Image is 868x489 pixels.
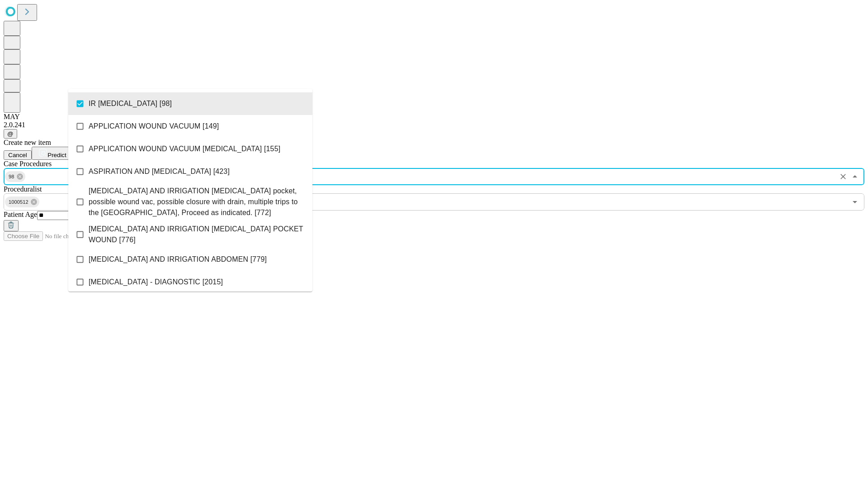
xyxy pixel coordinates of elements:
[89,144,280,154] span: APPLICATION WOUND VACUUM [MEDICAL_DATA] [155]
[849,196,861,208] button: Open
[5,197,39,207] div: 1000512
[89,121,219,132] span: APPLICATION WOUND VACUUM [149]
[4,185,42,193] span: Proceduralist
[837,170,849,183] button: Clear
[5,171,25,182] div: 98
[7,130,14,137] span: @
[32,147,73,160] button: Predict
[4,139,51,146] span: Create new item
[8,152,27,158] span: Cancel
[89,186,305,218] span: [MEDICAL_DATA] AND IRRIGATION [MEDICAL_DATA] pocket, possible wound vac, possible closure with dr...
[4,129,17,139] button: @
[4,113,864,121] div: MAY
[5,172,18,182] span: 98
[4,150,32,160] button: Cancel
[89,224,305,245] span: [MEDICAL_DATA] AND IRRIGATION [MEDICAL_DATA] POCKET WOUND [776]
[89,277,223,288] span: [MEDICAL_DATA] - DIAGNOSTIC [2015]
[4,160,52,168] span: Scheduled Procedure
[89,166,230,177] span: ASPIRATION AND [MEDICAL_DATA] [423]
[89,98,172,109] span: IR [MEDICAL_DATA] [98]
[849,170,861,183] button: Close
[4,121,864,129] div: 2.0.241
[5,197,32,207] span: 1000512
[4,211,37,218] span: Patient Age
[47,152,66,158] span: Predict
[89,254,267,265] span: [MEDICAL_DATA] AND IRRIGATION ABDOMEN [779]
